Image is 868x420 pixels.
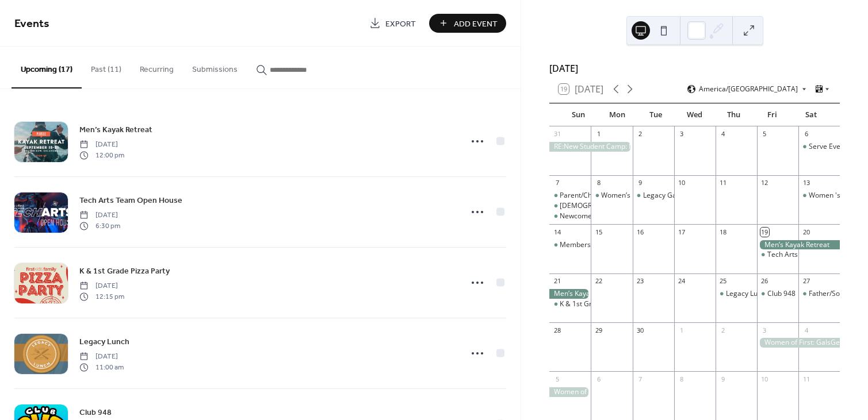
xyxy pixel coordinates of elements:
[560,240,634,250] div: Membership Workshop
[760,326,769,334] div: 3
[636,277,645,286] div: 23
[802,179,810,187] div: 13
[183,47,247,87] button: Submissions
[699,86,798,93] span: America/[GEOGRAPHIC_DATA]
[553,277,561,286] div: 21
[678,179,686,187] div: 10
[560,299,641,309] div: K & 1st Grade Pizza Party
[385,18,416,30] span: Export
[798,142,840,152] div: Serve Event: Turning Hunger Into Hope
[79,336,129,348] span: Legacy Lunch
[12,47,82,88] button: Upcoming (17)
[594,228,603,236] div: 15
[429,14,506,33] button: Add Event
[636,130,645,138] div: 2
[802,375,810,383] div: 11
[79,407,112,419] span: Club 948
[678,375,686,383] div: 8
[719,326,728,334] div: 2
[767,250,859,260] div: Tech Arts Team Open House
[79,352,124,362] span: [DATE]
[594,326,603,334] div: 29
[798,289,840,299] div: Father/Son Pure Adventure
[675,103,714,126] div: Wed
[760,179,769,187] div: 12
[549,211,591,221] div: Newcomer’s Lunch
[14,13,49,35] span: Events
[798,191,840,201] div: Women 's Bible Journaling Workshop
[633,191,674,201] div: Legacy Game Time
[760,375,769,383] div: 10
[549,240,591,250] div: Membership Workshop
[760,277,769,286] div: 26
[79,140,124,150] span: [DATE]
[678,277,686,286] div: 24
[131,47,183,87] button: Recurring
[802,228,810,236] div: 20
[719,130,728,138] div: 4
[79,362,124,372] span: 11:00 am
[560,191,636,201] div: Parent/Child Dedication
[553,326,561,334] div: 28
[553,179,561,187] div: 7
[757,240,840,250] div: Men’s Kayak Retreat
[553,375,561,383] div: 5
[79,406,112,419] a: Club 948
[636,179,645,187] div: 9
[549,201,591,211] div: Baptism Sunday
[594,130,603,138] div: 1
[760,228,769,236] div: 19
[757,338,840,348] div: Women of First: GalsGetaway
[560,211,620,221] div: Newcomer’s Lunch
[636,375,645,383] div: 7
[719,179,728,187] div: 11
[549,299,591,309] div: K & 1st Grade Pizza Party
[79,335,129,348] a: Legacy Lunch
[549,191,591,201] div: Parent/Child Dedication
[719,228,728,236] div: 18
[79,210,120,221] span: [DATE]
[549,289,591,299] div: Men’s Kayak Retreat
[79,264,170,278] a: K & 1st Grade Pizza Party
[760,130,769,138] div: 5
[79,221,120,231] span: 6:30 pm
[757,250,798,260] div: Tech Arts Team Open House
[643,191,705,201] div: Legacy Game Time
[79,194,182,207] a: Tech Arts Team Open House
[636,228,645,236] div: 16
[594,375,603,383] div: 6
[678,130,686,138] div: 3
[594,277,603,286] div: 22
[802,277,810,286] div: 27
[719,277,728,286] div: 25
[636,326,645,334] div: 30
[716,289,757,299] div: Legacy Lunch
[549,61,840,75] div: [DATE]
[753,103,792,126] div: Fri
[549,387,591,397] div: Women of First: GalsGetaway
[636,103,675,126] div: Tue
[79,123,152,136] a: Men’s Kayak Retreat
[598,103,637,126] div: Mon
[719,375,728,383] div: 9
[767,289,796,299] div: Club 948
[559,103,598,126] div: Sun
[678,228,686,236] div: 17
[553,130,561,138] div: 31
[79,265,170,278] span: K & 1st Grade Pizza Party
[757,289,798,299] div: Club 948
[79,195,182,207] span: Tech Arts Team Open House
[601,191,654,201] div: Women’s BINGO
[361,14,425,33] a: Export
[549,142,632,152] div: RE:New Student Camp: Mission Possible
[594,179,603,187] div: 8
[79,150,124,160] span: 12:00 pm
[553,228,561,236] div: 14
[678,326,686,334] div: 1
[791,103,831,126] div: Sat
[726,289,769,299] div: Legacy Lunch
[79,281,124,291] span: [DATE]
[79,291,124,302] span: 12:15 pm
[82,47,131,87] button: Past (11)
